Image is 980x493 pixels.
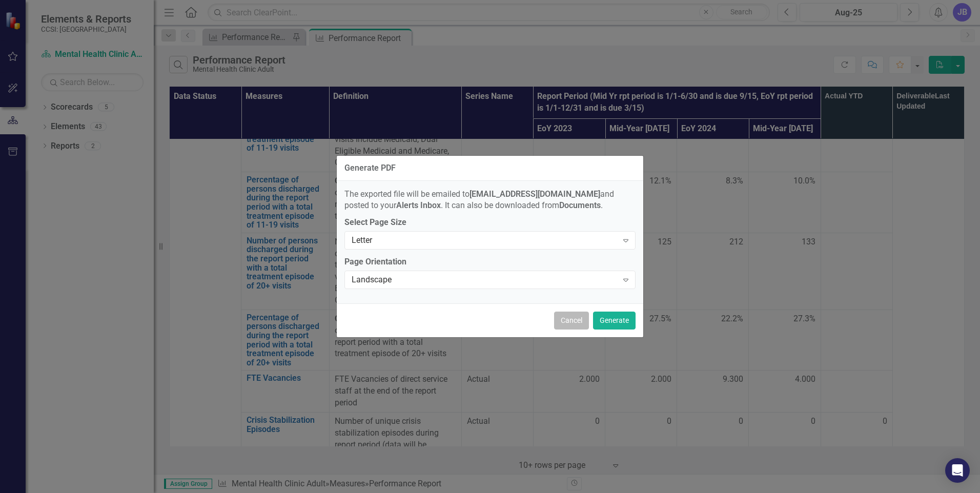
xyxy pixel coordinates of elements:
[344,256,636,268] label: Page Orientation
[344,217,636,229] label: Select Page Size
[469,189,600,199] strong: [EMAIL_ADDRESS][DOMAIN_NAME]
[559,200,601,210] strong: Documents
[344,163,396,173] div: Generate PDF
[344,189,614,211] span: The exported file will be emailed to and posted to your . It can also be downloaded from .
[352,235,618,246] div: Letter
[352,274,618,286] div: Landscape
[945,458,970,483] div: Open Intercom Messenger
[554,312,589,330] button: Cancel
[593,312,636,330] button: Generate
[396,200,441,210] strong: Alerts Inbox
